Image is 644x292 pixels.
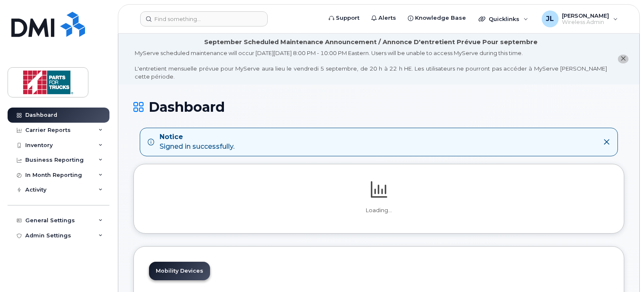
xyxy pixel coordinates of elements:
[149,262,210,280] a: Mobility Devices
[160,132,234,142] strong: Notice
[133,100,624,114] h1: Dashboard
[149,207,609,214] p: Loading...
[618,55,628,63] button: close notification
[204,38,538,47] div: September Scheduled Maintenance Announcement / Annonce D'entretient Prévue Pour septembre
[160,132,234,152] div: Signed in successfully.
[135,49,607,80] div: MyServe scheduled maintenance will occur [DATE][DATE] 8:00 PM - 10:00 PM Eastern. Users will be u...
